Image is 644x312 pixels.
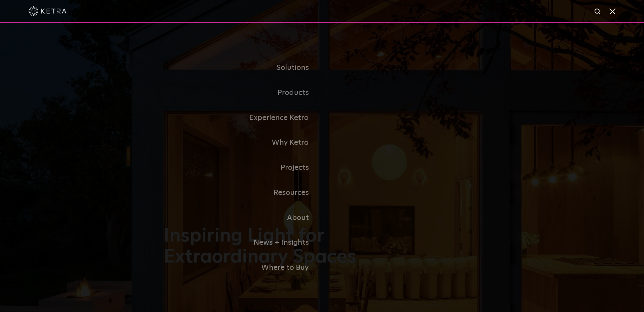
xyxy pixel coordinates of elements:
[164,105,322,130] a: Experience Ketra
[164,55,322,80] a: Solutions
[164,55,481,280] div: Navigation Menu
[164,180,322,205] a: Resources
[164,230,322,255] a: News + Insights
[29,6,67,16] img: ketra-logo-2019-white
[164,155,322,180] a: Projects
[164,130,322,155] a: Why Ketra
[164,255,322,280] a: Where to Buy
[164,80,322,105] a: Products
[164,205,322,230] a: About
[594,8,602,16] img: search icon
